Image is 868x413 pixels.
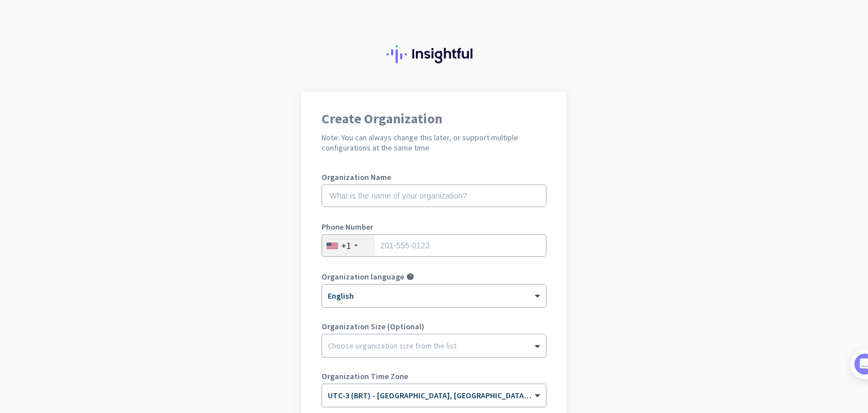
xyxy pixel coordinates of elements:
input: 201-555-0123 [322,234,546,257]
i: help [406,273,414,281]
h2: Note: You can always change this later, or support multiple configurations at the same time [322,132,546,153]
label: Phone Number [322,223,546,231]
input: What is the name of your organization? [322,184,546,207]
img: Insightful [387,45,481,63]
label: Organization Size (Optional) [322,322,546,330]
label: Organization language [322,273,404,281]
label: Organization Name [322,173,546,181]
label: Organization Time Zone [322,372,546,380]
h1: Create Organization [322,112,546,126]
div: +1 [341,240,351,251]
